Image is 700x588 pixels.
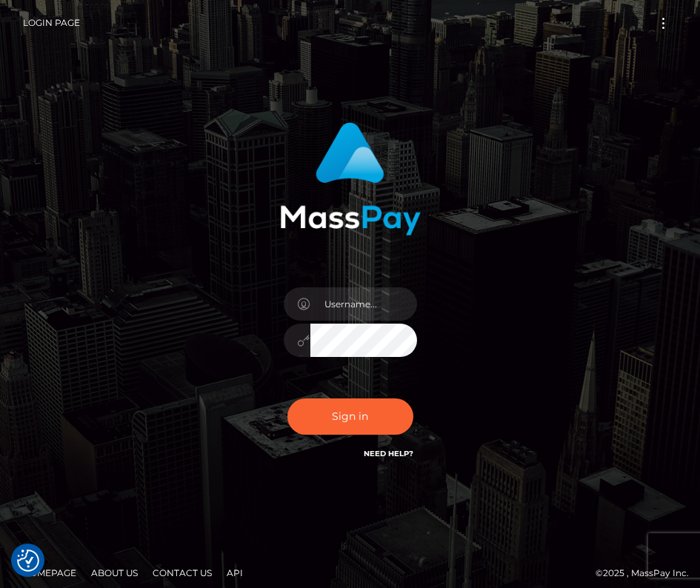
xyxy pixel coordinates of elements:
a: Login Page [23,7,80,39]
a: Need Help? [364,449,413,458]
a: Homepage [16,561,82,584]
div: © 2025 , MassPay Inc. [11,565,689,581]
button: Sign in [287,398,413,435]
img: Revisit consent button [17,549,39,572]
a: About Us [85,561,144,584]
img: MassPay Login [280,122,421,235]
button: Consent Preferences [17,549,39,572]
input: Username... [310,287,417,321]
a: API [221,561,249,584]
button: Toggle navigation [650,13,677,33]
a: Contact Us [147,561,218,584]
